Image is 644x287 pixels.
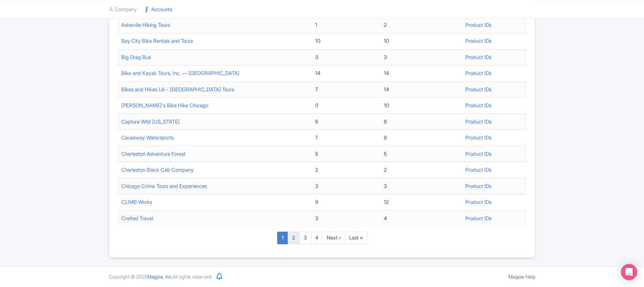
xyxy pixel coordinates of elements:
td: 10 [380,33,461,50]
a: Causeway Watersports [121,134,174,141]
a: 4 [311,232,323,244]
a: Product IDs [465,199,491,205]
a: Product IDs [465,118,491,125]
a: Product IDs [465,86,491,93]
td: 6 [311,114,380,130]
a: 3 [299,232,311,244]
td: 10 [311,33,380,50]
a: Crafted Travel [121,215,153,222]
td: 14 [311,65,380,82]
td: 7 [311,81,380,98]
td: 4 [380,210,461,226]
td: 6 [380,114,461,130]
a: Product IDs [465,183,491,189]
a: Big Drag Bus [121,54,151,60]
td: 2 [311,162,380,178]
td: 5 [311,146,380,162]
a: Bay City Bike Rentals and Tours [121,38,193,44]
td: 2 [380,17,461,33]
a: CLIMB Works [121,199,152,205]
a: Chicago Crime Tours and Experiences [121,183,207,189]
div: Open Intercom Messenger [621,264,637,280]
a: Asheville Hiking Tours [121,22,170,28]
a: [PERSON_NAME]'s Bike Hike Chicago [121,102,208,109]
td: 3 [380,178,461,194]
td: 12 [380,194,461,211]
a: 2 [288,232,300,244]
div: Copyright © 2025 All rights reserved. [105,273,216,280]
a: Product IDs [465,102,491,109]
a: Charleston Black Cab Company [121,167,194,173]
a: Bikes and Hikes LA - [GEOGRAPHIC_DATA] Tours [121,86,234,93]
a: Product IDs [465,215,491,222]
td: 3 [311,210,380,226]
a: Product IDs [465,167,491,173]
td: 14 [380,65,461,82]
td: 10 [380,98,461,114]
span: Magpie, Inc. [147,274,173,280]
a: Product IDs [465,22,491,28]
a: Charleston Adventure Forest [121,151,185,157]
td: 7 [311,130,380,146]
a: Product IDs [465,38,491,44]
td: 3 [380,49,461,65]
td: 3 [311,178,380,194]
a: Capture Wild [US_STATE] [121,118,180,125]
td: 0 [311,98,380,114]
a: Magpie Help [508,274,535,280]
a: Product IDs [465,70,491,76]
td: 8 [380,130,461,146]
a: Next › [322,232,345,244]
td: 5 [380,146,461,162]
a: Last » [345,232,367,244]
a: Product IDs [465,54,491,60]
a: Product IDs [465,134,491,141]
a: 1 [277,232,288,244]
td: 14 [380,81,461,98]
td: 3 [311,49,380,65]
a: Product IDs [465,151,491,157]
td: 9 [311,194,380,211]
a: Bike and Kayak Tours, Inc. — [GEOGRAPHIC_DATA] [121,70,239,76]
td: 1 [311,17,380,33]
td: 2 [380,162,461,178]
